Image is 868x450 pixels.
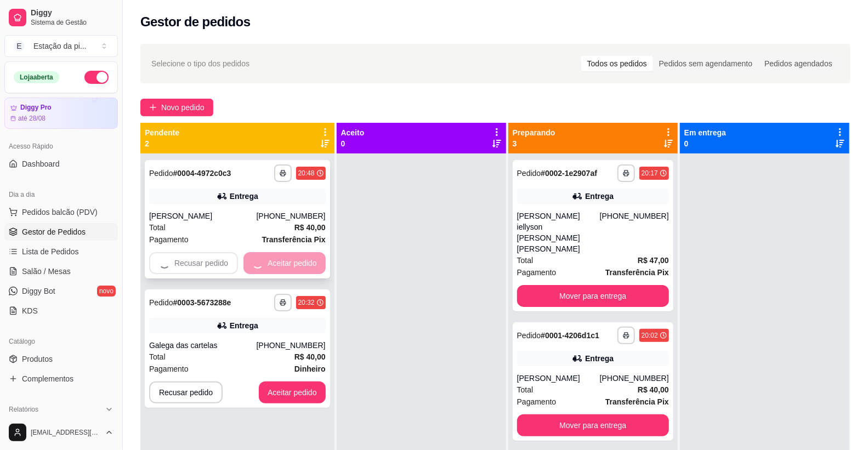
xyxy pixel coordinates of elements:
[4,223,118,241] a: Gestor de Pedidos
[4,370,118,388] a: Complementos
[605,268,669,277] strong: Transferência Pix
[31,428,100,437] span: [EMAIL_ADDRESS][DOMAIN_NAME]
[161,101,205,113] span: Novo pedido
[22,246,79,257] span: Lista de Pedidos
[149,351,166,363] span: Total
[230,191,258,202] div: Entrega
[4,333,118,350] div: Catálogo
[257,340,326,351] div: [PHONE_NUMBER]
[517,396,557,408] span: Pagamento
[642,169,658,178] div: 20:17
[22,266,71,277] span: Salão / Mesas
[149,340,257,351] div: Galega das cartelas
[22,354,53,364] span: Produtos
[33,41,87,52] div: Estação da pi ...
[173,298,231,307] strong: # 0003-5673288e
[230,320,258,331] div: Entrega
[541,169,597,178] strong: # 0002-1e2907af
[684,127,726,138] p: Em entrega
[4,155,118,173] a: Dashboard
[642,331,658,340] div: 20:02
[9,405,38,414] span: Relatórios
[18,114,46,123] article: até 28/08
[149,298,173,307] span: Pedido
[638,385,669,394] strong: R$ 40,00
[517,254,534,266] span: Total
[149,104,157,111] span: plus
[600,373,669,384] div: [PHONE_NUMBER]
[22,373,73,384] span: Complementos
[684,138,726,149] p: 0
[173,169,231,178] strong: # 0004-4972c0c3
[517,285,669,307] button: Mover para entrega
[517,414,669,436] button: Mover para entrega
[22,286,55,297] span: Diggy Bot
[4,186,118,203] div: Dia a dia
[14,41,25,52] span: E
[262,235,326,244] strong: Transferência Pix
[758,56,838,71] div: Pedidos agendados
[600,210,669,254] div: [PHONE_NUMBER]
[294,352,326,361] strong: R$ 40,00
[140,99,213,116] button: Novo pedido
[84,71,109,84] button: Alterar Status
[22,207,98,218] span: Pedidos balcão (PDV)
[259,381,326,403] button: Aceitar pedido
[140,13,251,31] h2: Gestor de pedidos
[4,243,118,260] a: Lista de Pedidos
[294,364,326,373] strong: Dinheiro
[638,256,669,265] strong: R$ 47,00
[22,158,60,169] span: Dashboard
[513,127,555,138] p: Preparando
[20,104,52,112] article: Diggy Pro
[541,331,599,340] strong: # 0001-4206d1c1
[517,210,600,254] div: [PERSON_NAME] iellyson [PERSON_NAME] [PERSON_NAME]
[4,282,118,300] a: Diggy Botnovo
[4,4,118,31] a: DiggySistema de Gestão
[517,331,541,340] span: Pedido
[14,71,59,83] div: Loja aberta
[151,58,249,70] span: Selecione o tipo dos pedidos
[31,18,114,27] span: Sistema de Gestão
[31,8,114,18] span: Diggy
[22,305,38,316] span: KDS
[149,363,189,375] span: Pagamento
[294,223,326,232] strong: R$ 40,00
[605,397,669,406] strong: Transferência Pix
[585,353,614,364] div: Entrega
[22,226,86,237] span: Gestor de Pedidos
[298,298,315,307] div: 20:32
[298,169,315,178] div: 20:48
[581,56,653,71] div: Todos os pedidos
[517,169,541,178] span: Pedido
[4,350,118,368] a: Produtos
[4,35,118,57] button: Select a team
[4,419,118,446] button: [EMAIL_ADDRESS][DOMAIN_NAME]
[145,127,179,138] p: Pendente
[517,373,600,384] div: [PERSON_NAME]
[341,138,365,149] p: 0
[149,233,189,246] span: Pagamento
[149,210,257,221] div: [PERSON_NAME]
[145,138,179,149] p: 2
[149,381,223,403] button: Recusar pedido
[257,210,326,221] div: [PHONE_NUMBER]
[149,169,173,178] span: Pedido
[517,384,534,396] span: Total
[341,127,365,138] p: Aceito
[517,266,557,278] span: Pagamento
[653,56,758,71] div: Pedidos sem agendamento
[149,221,166,233] span: Total
[585,191,614,202] div: Entrega
[4,98,118,129] a: Diggy Proaté 28/08
[4,138,118,155] div: Acesso Rápido
[4,302,118,320] a: KDS
[513,138,555,149] p: 3
[4,263,118,280] a: Salão / Mesas
[4,203,118,221] button: Pedidos balcão (PDV)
